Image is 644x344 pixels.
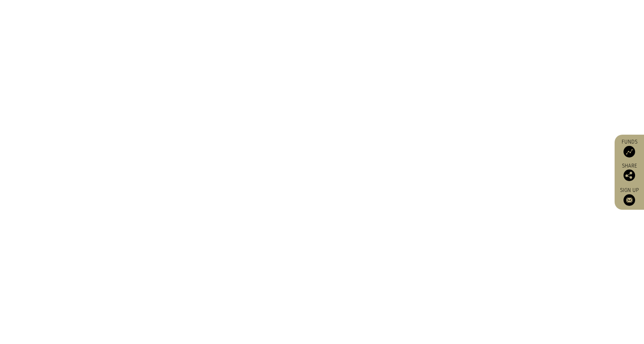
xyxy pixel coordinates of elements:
a: Sign up [618,187,640,206]
img: Access Funds [624,146,635,157]
div: Share [618,163,640,181]
a: Funds [618,139,640,157]
img: Sign up to our newsletter [624,194,635,206]
img: Share this post [624,169,635,181]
